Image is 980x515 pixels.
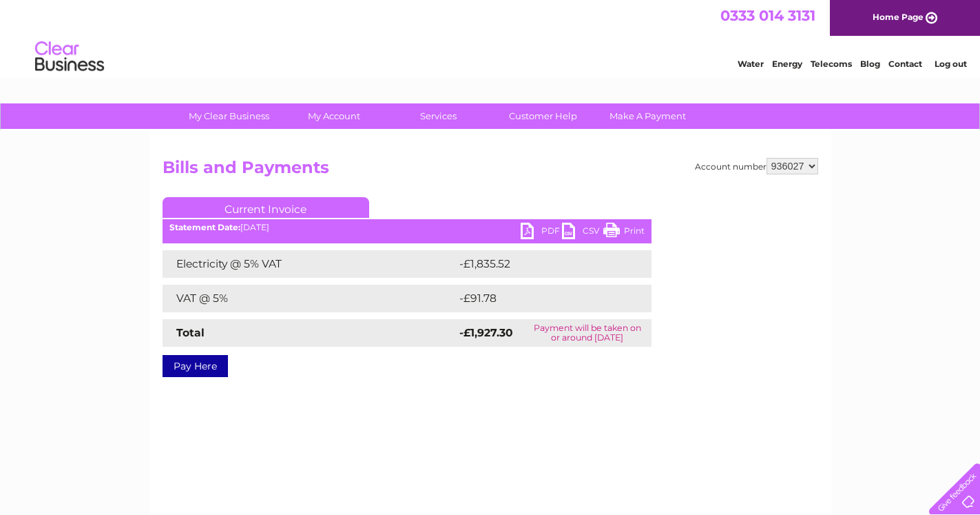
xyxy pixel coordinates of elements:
a: PDF [521,223,562,243]
div: Clear Business is a trading name of Verastar Limited (registered in [GEOGRAPHIC_DATA] No. 3667643... [165,8,816,67]
a: Contact [888,59,922,69]
a: Make A Payment [591,103,705,129]
a: Customer Help [486,103,600,129]
a: Water [738,59,764,69]
td: Payment will be taken on or around [DATE] [523,319,651,347]
a: Pay Here [163,355,228,377]
a: Print [603,223,645,243]
a: My Account [277,103,390,129]
td: Electricity @ 5% VAT [163,250,456,278]
img: logo.png [34,36,105,78]
h2: Bills and Payments [163,158,818,184]
strong: Total [176,326,205,339]
div: Account number [695,158,818,174]
a: Current Invoice [163,197,369,218]
a: 0333 014 3131 [720,7,815,24]
td: -£91.78 [456,285,625,312]
td: -£1,835.52 [456,250,631,278]
a: My Clear Business [172,103,286,129]
b: Statement Date: [169,222,240,232]
a: Energy [772,59,802,69]
a: Blog [860,59,880,69]
a: Telecoms [811,59,852,69]
div: [DATE] [163,223,651,232]
a: Services [382,103,495,129]
td: VAT @ 5% [163,285,456,312]
a: Log out [935,59,967,69]
strong: -£1,927.30 [459,326,513,339]
a: CSV [562,223,603,243]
